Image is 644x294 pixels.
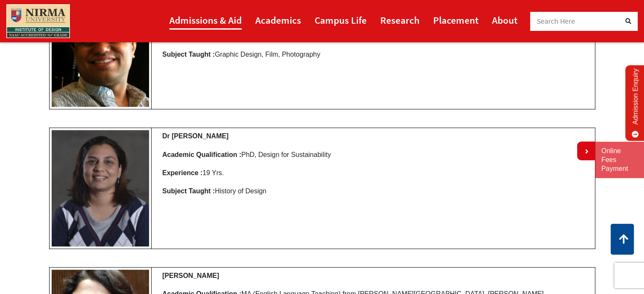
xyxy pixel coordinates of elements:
p: PhD, Design for Sustainability [162,149,592,160]
a: Campus Life [315,11,367,30]
strong: Dr [PERSON_NAME] [162,132,228,140]
a: Academics [255,11,301,30]
strong: Experience : [162,169,202,176]
strong: Subject Taught : [162,51,215,58]
p: Graphic Design, Film, Photography [162,49,592,60]
a: About [492,11,517,30]
a: Research [380,11,420,30]
img: main_logo [6,4,70,38]
a: Online Fees Payment [601,147,638,173]
p: History of Design [162,185,592,197]
p: 19 Yrs. [162,167,592,179]
a: Admissions & Aid [169,11,242,30]
strong: Academic Qualification : [162,151,241,158]
a: Placement [433,11,478,30]
strong: Subject Taught : [162,187,215,195]
strong: [PERSON_NAME] [162,272,219,279]
span: Search Here [537,16,575,26]
img: ? [52,130,149,247]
